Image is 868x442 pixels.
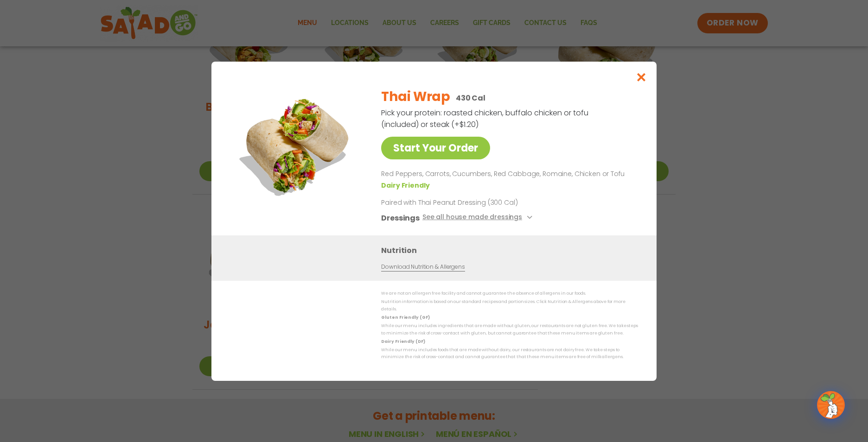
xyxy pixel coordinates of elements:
[232,80,362,210] img: Featured product photo for Thai Wrap
[381,180,431,190] li: Dairy Friendly
[381,107,590,130] p: Pick your protein: roasted chicken, buffalo chicken or tofu (included) or steak (+$1.20)
[381,244,643,256] h3: Nutrition
[381,212,420,223] h3: Dressings
[381,262,465,271] a: Download Nutrition & Allergens
[818,392,844,418] img: wpChatIcon
[381,169,634,180] p: Red Peppers, Carrots, Cucumbers, Red Cabbage, Romaine, Chicken or Tofu
[456,92,485,104] p: 430 Cal
[381,197,553,207] p: Paired with Thai Peanut Dressing (300 Cal)
[381,347,638,361] p: While our menu includes foods that are made without dairy, our restaurants are not dairy free. We...
[381,87,450,107] h2: Thai Wrap
[381,298,638,313] p: Nutrition information is based on our standard recipes and portion sizes. Click Nutrition & Aller...
[626,62,657,93] button: Close modal
[381,137,490,159] a: Start Your Order
[381,290,638,297] p: We are not an allergen free facility and cannot guarantee the absence of allergens in our foods.
[381,338,425,344] strong: Dairy Friendly (DF)
[381,315,429,320] strong: Gluten Friendly (GF)
[381,322,638,337] p: While our menu includes ingredients that are made without gluten, our restaurants are not gluten ...
[422,212,535,223] button: See all house made dressings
